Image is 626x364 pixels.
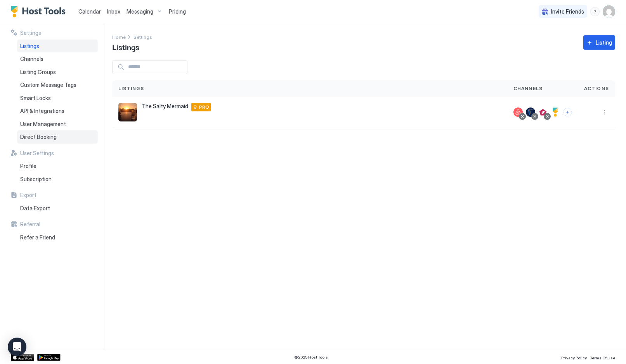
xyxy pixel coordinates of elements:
span: Data Export [20,205,50,212]
a: Channels [17,52,98,66]
a: Privacy Policy [561,353,587,361]
div: Open Intercom Messenger [8,338,26,356]
span: Terms Of Use [590,355,615,360]
span: Settings [134,34,152,40]
span: Privacy Policy [561,355,587,360]
span: Listings [20,43,39,50]
a: Calendar [78,7,101,16]
a: Listing Groups [17,66,98,79]
span: Actions [584,85,609,92]
button: More options [600,107,609,117]
div: User profile [603,5,615,18]
a: User Management [17,118,98,131]
span: Listings [112,41,139,52]
a: Subscription [17,173,98,186]
span: Calendar [78,8,101,15]
a: App Store [11,354,34,361]
span: User Management [20,121,66,128]
input: Input Field [125,61,187,74]
a: Data Export [17,202,98,215]
div: Breadcrumb [112,33,126,41]
div: listing image [118,103,137,121]
a: Listings [17,40,98,53]
span: Messaging [127,8,153,15]
span: Direct Booking [20,133,57,140]
span: PRO [199,104,209,111]
a: Terms Of Use [590,353,615,361]
span: Home [112,34,126,40]
span: The Salty Mermaid [142,103,188,110]
span: Custom Message Tags [20,81,76,88]
a: Home [112,33,126,41]
span: Settings [20,29,41,36]
div: Breadcrumb [134,33,152,41]
a: Profile [17,159,98,173]
span: User Settings [20,150,54,157]
span: Refer a Friend [20,234,55,241]
a: Smart Locks [17,92,98,105]
span: Listings [118,85,144,92]
button: Connect channels [563,108,572,116]
a: Inbox [107,7,120,16]
span: Channels [513,85,543,92]
span: API & Integrations [20,107,64,114]
span: © 2025 Host Tools [294,355,328,360]
span: Listing Groups [20,69,56,76]
div: Listing [596,38,612,47]
span: Profile [20,163,36,170]
a: API & Integrations [17,104,98,118]
span: Smart Locks [20,95,51,102]
span: Subscription [20,176,52,183]
a: Google Play Store [37,354,61,361]
div: menu [600,107,609,117]
a: Refer a Friend [17,231,98,244]
div: menu [590,7,600,16]
span: Invite Friends [551,8,584,15]
a: Host Tools Logo [11,6,69,17]
span: Channels [20,55,43,62]
span: Inbox [107,8,120,15]
a: Custom Message Tags [17,78,98,92]
span: Referral [20,221,40,228]
a: Settings [134,33,152,41]
a: Direct Booking [17,130,98,144]
span: Export [20,192,36,199]
span: Pricing [169,8,186,15]
button: Listing [583,35,615,50]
